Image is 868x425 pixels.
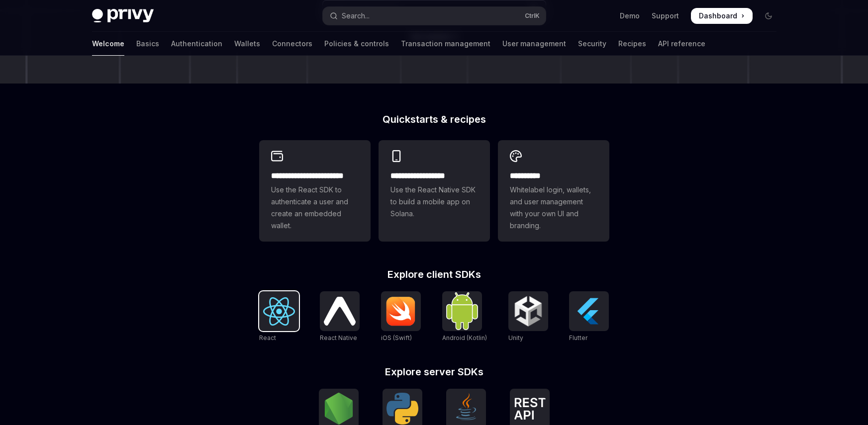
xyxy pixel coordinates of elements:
a: Wallets [234,32,260,56]
span: Unity [508,334,523,341]
a: ReactReact [259,291,299,343]
a: Security [578,32,606,56]
img: REST API [514,398,546,420]
img: Unity [512,295,544,327]
a: Recipes [618,32,646,56]
a: Demo [620,11,640,21]
a: **** **** **** ***Use the React Native SDK to build a mobile app on Solana. [379,140,490,242]
a: Support [652,11,679,21]
img: Android (Kotlin) [446,292,478,330]
a: Policies & controls [324,32,389,56]
a: Connectors [272,32,312,56]
span: Use the React Native SDK to build a mobile app on Solana. [390,184,478,220]
span: Use the React SDK to authenticate a user and create an embedded wallet. [271,184,359,232]
a: Transaction management [401,32,490,56]
a: Android (Kotlin)Android (Kotlin) [442,291,487,343]
img: React [263,297,295,326]
a: Authentication [171,32,222,56]
a: UnityUnity [508,291,548,343]
button: Open search [323,7,546,25]
span: React Native [320,334,357,341]
img: Flutter [573,295,605,327]
a: FlutterFlutter [569,291,609,343]
span: Whitelabel login, wallets, and user management with your own UI and branding. [510,184,597,232]
span: React [259,334,276,341]
span: iOS (Swift) [381,334,412,341]
a: Welcome [92,32,124,56]
div: Search... [342,10,370,22]
a: Dashboard [691,8,753,24]
img: NodeJS [323,393,355,425]
span: Ctrl K [525,12,540,20]
img: Python [386,393,418,425]
img: dark logo [92,9,154,23]
a: React NativeReact Native [320,291,360,343]
h2: Quickstarts & recipes [259,114,609,124]
span: Dashboard [699,11,737,21]
a: User management [502,32,566,56]
h2: Explore server SDKs [259,367,609,377]
img: Java [450,393,482,425]
span: Android (Kotlin) [442,334,487,341]
img: React Native [324,297,356,325]
span: Flutter [569,334,587,341]
a: API reference [658,32,705,56]
h2: Explore client SDKs [259,269,609,279]
a: iOS (Swift)iOS (Swift) [381,291,421,343]
a: **** *****Whitelabel login, wallets, and user management with your own UI and branding. [498,140,609,242]
button: Toggle dark mode [761,8,776,24]
img: iOS (Swift) [385,296,417,326]
a: Basics [136,32,159,56]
